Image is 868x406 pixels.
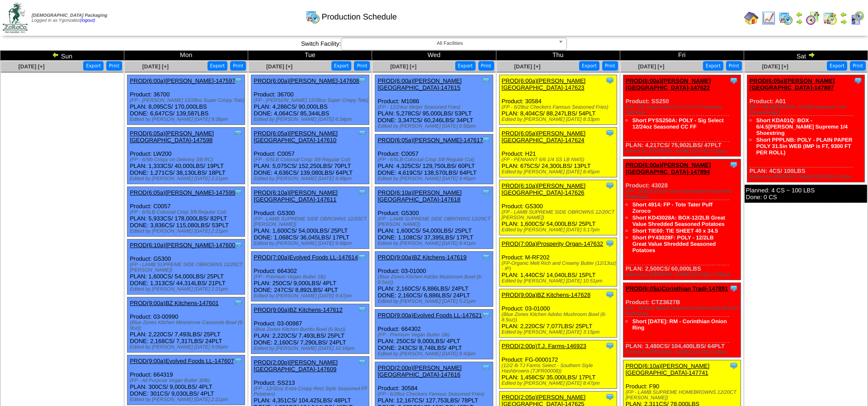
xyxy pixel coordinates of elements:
a: PROD(9:00a)Evolved Foods LL-147607 [130,358,234,364]
td: Fri [620,51,744,61]
img: Tooltip [481,253,491,262]
img: arrowright.gif [840,18,847,25]
img: arrowleft.gif [796,11,803,18]
div: Product: 36700 PLAN: 4,286CS / 90,000LBS DONE: 4,064CS / 85,344LBS [251,75,369,125]
div: Product: 664319 PLAN: 300CS / 9,000LBS / 4PLT DONE: 301CS / 9,030LBS / 4PLT [127,355,245,405]
div: Product: SS250 PLAN: 4,217CS / 75,902LBS / 47PLT [623,75,741,157]
button: Print [354,61,370,71]
div: Planned: 4 CS ~ 100 LBS Done: 0 CS [745,185,867,203]
a: PROD(6:05a)[PERSON_NAME][GEOGRAPHIC_DATA]-147807 [750,77,835,91]
a: PROD(6:00a)[PERSON_NAME][GEOGRAPHIC_DATA]-147615 [377,77,462,91]
img: Tooltip [605,341,614,350]
div: (FP - LAMB SUPREME SIDE OBROWNS 12/20CT [PERSON_NAME]) [254,216,368,227]
a: Short KD43028A: BOX-12/2LB Great Value Shredded Seasoned Potatoes [632,215,725,227]
a: Short [DATE]: RM - Corinthian Onion Ring [632,318,727,331]
a: [DATE] [+] [390,63,416,70]
img: Tooltip [234,76,243,85]
div: (FP - 12/24oz Meijer Seasoned Fries) [377,105,492,110]
img: zoroco-logo-small.webp [3,3,28,33]
div: Product: 43028 PLAN: 2,500CS / 60,000LBS [623,159,741,280]
a: PROD(9:00a)BZ Kitchens-147628 [502,291,591,298]
div: (FP - 10/3LB Retail Seasoned Homestyle Russet Potatoes) [626,306,741,316]
img: calendarprod.gif [306,10,320,24]
a: PROD(6:00a)[PERSON_NAME]-147597 [130,77,235,84]
a: PROD(2:00p)[PERSON_NAME][GEOGRAPHIC_DATA]-147616 [377,364,462,378]
a: Short PY43028F: POLY - 12/2LB Great Value Shredded Seasoned Potatoes [632,234,716,253]
div: Edited by [PERSON_NAME] [DATE] 9:47pm [254,293,368,299]
a: Short PYSS250A: POLY - Sig Select 12/24oz Seasoned CC FF [632,117,724,130]
div: Product: C0057 PLAN: 5,933CS / 178,000LBS / 82PLT DONE: 3,836CS / 115,080LBS / 53PLT [127,187,245,237]
img: Tooltip [358,253,367,262]
div: Edited by [PERSON_NAME] [DATE] 2:21pm [130,176,245,182]
a: Short PPPLNB: POLY - PLAIN PAPER POLY 31.5in WEB (IMP is FT, 9300 FT PER ROLL) [756,137,852,156]
a: PROD(6:00a)[PERSON_NAME]-147608 [254,77,359,84]
td: Mon [124,51,248,61]
div: (FP - 6/28oz Checkers Famous Seasoned Fries) [377,392,492,397]
img: Tooltip [358,76,367,85]
a: PROD(9:00a)BZ Kitchens-147601 [130,300,219,306]
div: Product: C0057 PLAN: 5,075CS / 152,250LBS / 70PLT DONE: 4,636CS / 139,080LBS / 64PLT [251,128,369,184]
td: Sat [744,51,868,61]
div: Edited by [PERSON_NAME] [DATE] 8:33pm [502,117,617,122]
div: Edited by [PERSON_NAME] [DATE] 2:21pm [130,287,245,292]
span: [DEMOGRAPHIC_DATA] Packaging [32,13,107,18]
a: PROD(9:00a)BZ Kitchens-147612 [254,306,343,313]
a: [DATE] [+] [142,63,169,70]
div: (Blue Zones Kitchen Adobo Mushroom Bowl (6-8.5oz)) [377,274,492,285]
img: Tooltip [358,358,367,367]
div: Edited by [PERSON_NAME] [DATE] 9:48pm [254,241,368,246]
img: Tooltip [234,129,243,138]
td: Wed [372,51,496,61]
img: home.gif [744,11,759,25]
div: (FP - Premium Vegan Butter 1lb) [254,274,368,280]
button: Export [331,61,352,71]
div: (FP - SS Seasoned Criss Cut FF Potatoes 12/24oz) [626,105,741,115]
button: Export [703,61,723,71]
div: Product: LW200 PLAN: 1,333CS / 40,000LBS / 19PLT DONE: 1,271CS / 38,130LBS / 18PLT [127,128,245,184]
a: PROD(6:10a)[PERSON_NAME][GEOGRAPHIC_DATA]-147741 [626,363,710,376]
button: Print [850,61,866,71]
img: Tooltip [605,181,614,190]
span: [DATE] [+] [19,63,45,70]
a: PROD(6:10a)[PERSON_NAME][GEOGRAPHIC_DATA]-147626 [502,182,586,196]
div: Edited by [PERSON_NAME] [DATE] 6:34pm [254,117,368,122]
div: Edited by [PERSON_NAME] [DATE] 8:41pm [377,241,492,246]
img: Tooltip [481,76,491,85]
a: Short KDA01Q: BOX - 6/4.5[PERSON_NAME] Supreme 1/4 Shoestring [756,117,848,136]
img: calendarblend.gif [806,11,820,25]
div: Edited by [PERSON_NAME] [DATE] 6:47pm [750,174,864,180]
a: PROD(6:10a)[PERSON_NAME]-147600 [130,242,235,248]
div: Edited by [PERSON_NAME] [DATE] 10:51pm [502,278,617,284]
span: [DATE] [+] [638,63,664,70]
div: Product: CTZ3627B PLAN: 3,480CS / 104,400LBS / 64PLT [623,283,741,358]
div: Edited by [PERSON_NAME] [DATE] 8:43pm [377,351,492,357]
button: Export [83,61,104,71]
div: Edited by [PERSON_NAME] [DATE] 3:15pm [502,330,617,335]
div: Edited by [PERSON_NAME] [DATE] 9:38pm [130,117,245,122]
div: Product: M1086 PLAN: 5,278CS / 95,000LBS / 53PLT DONE: 3,347CS / 60,246LBS / 34PLT [375,75,493,132]
div: (FP- 12/2LB Great Value Shredded Seasoned Potatoes) [626,189,741,200]
div: (FP - LAMB SUPREME HOMEBROWNS 12/20CT [PERSON_NAME]) [626,390,741,401]
img: arrowright.gif [796,18,803,25]
div: Product: 664302 PLAN: 250CS / 9,000LBS / 4PLT DONE: 243CS / 8,748LBS / 4PLT [375,310,493,359]
img: Tooltip [729,284,738,293]
button: Export [827,61,847,71]
img: Tooltip [234,188,243,197]
img: Tooltip [605,129,614,138]
button: Print [478,61,494,71]
div: Product: H21 PLAN: 675CS / 24,300LBS / 13PLT [499,128,617,177]
a: PROD(6:00a)[PERSON_NAME][GEOGRAPHIC_DATA]-147894 [626,162,711,175]
img: Tooltip [729,76,738,85]
a: [DATE] [+] [514,63,540,70]
div: (12/2 lb TJ Farms Select - Southern Style Hashbrowns (TJFR00008)) [502,363,617,374]
div: (FP - [PERSON_NAME] 12/28oz Super Crispy Tots) [254,98,368,103]
div: Edited by [PERSON_NAME] [DATE] 6:56pm [377,124,492,129]
img: line_graph.gif [761,11,776,25]
div: (Blue Zones Kitchen Minestrone Casserole Bowl (6-9oz)) [130,320,245,331]
div: (FP - LAMB SUPREME SIDE OBROWNS 12/20CT [PERSON_NAME]) [502,210,617,220]
div: Edited by [PERSON_NAME] [DATE] 10:16pm [254,346,368,351]
a: PROD(9:00a)BZ Kitchens-147619 [377,254,467,261]
a: PROD(6:05a)[PERSON_NAME]-147617 [377,137,483,143]
a: (logout) [80,18,95,23]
